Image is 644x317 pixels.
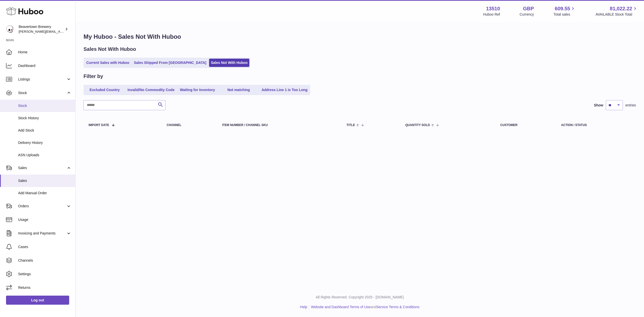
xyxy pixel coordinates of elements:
[167,124,212,127] div: Channel
[376,305,420,309] a: Service Terms & Conditions
[555,5,570,12] span: 609.55
[222,124,337,127] div: Item Number / Channel SKU
[18,63,71,68] span: Dashboard
[18,272,71,276] span: Settings
[85,86,125,94] a: Excluded Country
[595,12,638,17] span: AVAILABLE Stock Total
[89,124,109,127] span: Import date
[84,73,103,80] h2: Filter by
[523,5,534,12] strong: GBP
[18,103,71,108] span: Stock
[84,33,636,41] h1: My Huboo - Sales Not With Huboo
[85,59,131,67] a: Current Sales with Huboo
[6,25,14,33] img: Matthew.McCormack@beavertownbrewery.co.uk
[553,5,576,17] a: 609.55 Total sales
[132,59,208,67] a: Sales Shipped From [GEOGRAPHIC_DATA]
[79,295,640,300] p: All Rights Reserved. Copyright 2025 - [DOMAIN_NAME]
[405,124,430,127] span: Quantity Sold
[610,5,632,12] span: 81,022.22
[309,305,419,309] li: and
[18,245,71,249] span: Cases
[18,116,71,121] span: Stock History
[595,5,638,17] a: 81,022.22 AVAILABLE Stock Total
[18,140,71,145] span: Delivery History
[19,24,64,34] div: Beavertown Brewery
[19,29,128,33] span: [PERSON_NAME][EMAIL_ADDRESS][PERSON_NAME][DOMAIN_NAME]
[126,86,176,94] a: Invalid/No Commodity Code
[18,77,66,82] span: Listings
[18,178,71,183] span: Sales
[209,59,249,67] a: Sales Not With Huboo
[177,86,218,94] a: Waiting for Inventory
[483,12,500,17] div: Huboo Ref
[18,91,66,95] span: Stock
[18,285,71,290] span: Returns
[18,204,66,209] span: Orders
[18,153,71,157] span: ASN Uploads
[18,191,71,195] span: Add Manual Order
[219,86,259,94] a: Not matching
[300,305,307,309] a: Help
[18,231,66,236] span: Invoicing and Payments
[561,124,631,127] div: Action / Status
[486,5,500,12] strong: 13510
[311,305,370,309] a: Website and Dashboard Terms of Use
[260,86,309,94] a: Address Line 1 is Too Long
[18,166,66,170] span: Sales
[500,124,551,127] div: Customer
[18,128,71,133] span: Add Stock
[18,258,71,263] span: Channels
[594,103,603,108] label: Show
[18,50,71,55] span: Home
[553,12,576,17] span: Total sales
[18,217,71,222] span: Usage
[625,103,636,108] span: entries
[347,124,355,127] span: Title
[520,12,534,17] div: Currency
[84,46,136,53] h2: Sales Not With Huboo
[6,296,69,305] a: Log out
